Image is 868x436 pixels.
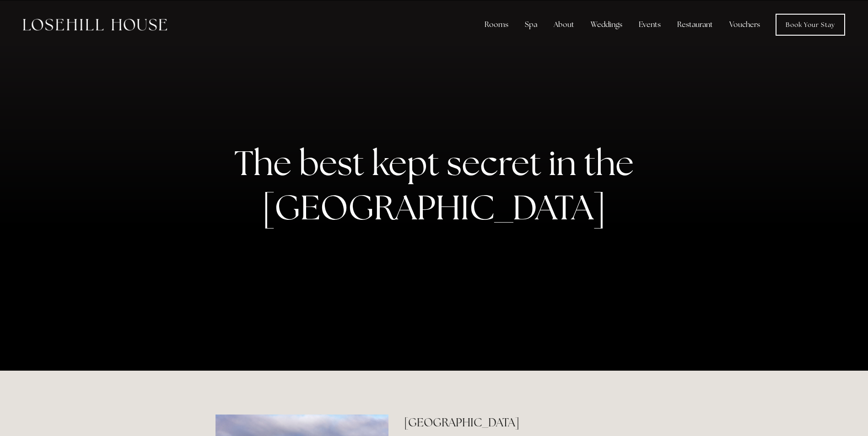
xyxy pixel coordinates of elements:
h2: [GEOGRAPHIC_DATA] [404,415,652,431]
div: Weddings [583,16,630,34]
div: Spa [518,16,545,34]
div: About [546,16,582,34]
div: Rooms [477,16,516,34]
strong: The best kept secret in the [GEOGRAPHIC_DATA] [234,140,641,230]
a: Vouchers [722,16,767,34]
div: Restaurant [670,16,720,34]
a: Book Your Stay [776,14,845,36]
img: Losehill House [23,19,167,31]
div: Events [631,16,668,34]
